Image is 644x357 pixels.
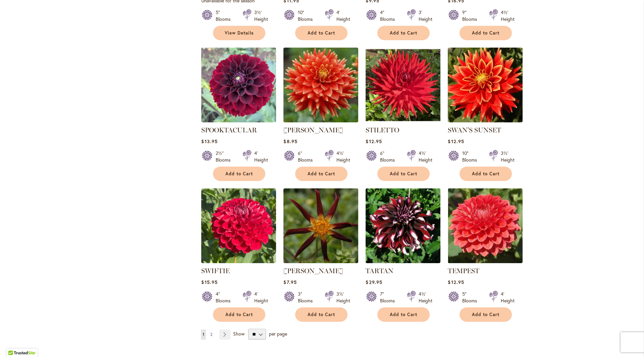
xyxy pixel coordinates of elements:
[472,171,499,177] span: Add to Cart
[380,9,399,22] div: 4" Blooms
[460,167,512,181] button: Add to Cart
[366,267,393,275] a: TARTAN
[213,307,265,322] button: Add to Cart
[336,291,350,304] div: 3½' Height
[366,48,440,122] img: STILETTO
[390,312,417,317] span: Add to Cart
[283,279,297,285] span: $7.95
[295,307,347,322] button: Add to Cart
[419,150,432,163] div: 4½' Height
[308,30,335,36] span: Add to Cart
[460,307,512,322] button: Add to Cart
[269,331,287,337] span: per page
[308,312,335,317] span: Add to Cart
[460,26,512,40] button: Add to Cart
[308,171,335,177] span: Add to Cart
[366,138,382,144] span: $12.95
[501,9,515,22] div: 4½' Height
[225,171,253,177] span: Add to Cart
[501,291,515,304] div: 4' Height
[377,307,430,322] button: Add to Cart
[336,150,350,163] div: 4½' Height
[201,258,276,264] a: SWIFTIE
[254,150,268,163] div: 4' Height
[448,117,523,124] a: Swan's Sunset
[448,188,523,263] img: TEMPEST
[462,291,481,304] div: 5" Blooms
[366,126,399,134] a: STILETTO
[216,291,234,304] div: 4" Blooms
[472,30,499,36] span: Add to Cart
[448,126,501,134] a: SWAN'S SUNSET
[213,26,265,40] a: View Details
[216,9,234,22] div: 5" Blooms
[501,150,515,163] div: 3½' Height
[283,267,343,275] a: [PERSON_NAME]
[448,267,479,275] a: TEMPEST
[298,291,317,304] div: 3" Blooms
[201,188,276,263] img: SWIFTIE
[5,333,24,352] iframe: Launch Accessibility Center
[448,138,464,144] span: $12.95
[254,9,268,22] div: 3½' Height
[295,26,347,40] button: Add to Cart
[225,30,254,36] span: View Details
[462,150,481,163] div: 10" Blooms
[390,171,417,177] span: Add to Cart
[216,150,234,163] div: 2½" Blooms
[380,150,399,163] div: 6" Blooms
[254,291,268,304] div: 4' Height
[225,312,253,317] span: Add to Cart
[203,332,204,337] span: 1
[209,330,214,340] a: 2
[377,26,430,40] button: Add to Cart
[201,126,257,134] a: SPOOKTACULAR
[298,9,317,22] div: 10" Blooms
[390,30,417,36] span: Add to Cart
[298,150,317,163] div: 6" Blooms
[295,167,347,181] button: Add to Cart
[336,9,350,22] div: 4' Height
[366,279,382,285] span: $29.95
[201,279,217,285] span: $15.95
[462,9,481,22] div: 9" Blooms
[283,138,297,144] span: $8.95
[283,258,358,264] a: TAHOMA MOONSHOT
[283,117,358,124] a: STEVEN DAVID
[472,312,499,317] span: Add to Cart
[213,167,265,181] button: Add to Cart
[366,117,440,124] a: STILETTO
[366,258,440,264] a: Tartan
[210,332,212,337] span: 2
[448,258,523,264] a: TEMPEST
[448,279,464,285] span: $12.95
[377,167,430,181] button: Add to Cart
[201,117,276,124] a: Spooktacular
[419,291,432,304] div: 4½' Height
[283,188,358,263] img: TAHOMA MOONSHOT
[366,188,440,263] img: Tartan
[448,48,523,122] img: Swan's Sunset
[380,291,399,304] div: 7" Blooms
[283,48,358,122] img: STEVEN DAVID
[233,331,245,337] span: Show
[283,126,343,134] a: [PERSON_NAME]
[419,9,432,22] div: 3' Height
[201,138,217,144] span: $13.95
[201,267,230,275] a: SWIFTIE
[201,48,276,122] img: Spooktacular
